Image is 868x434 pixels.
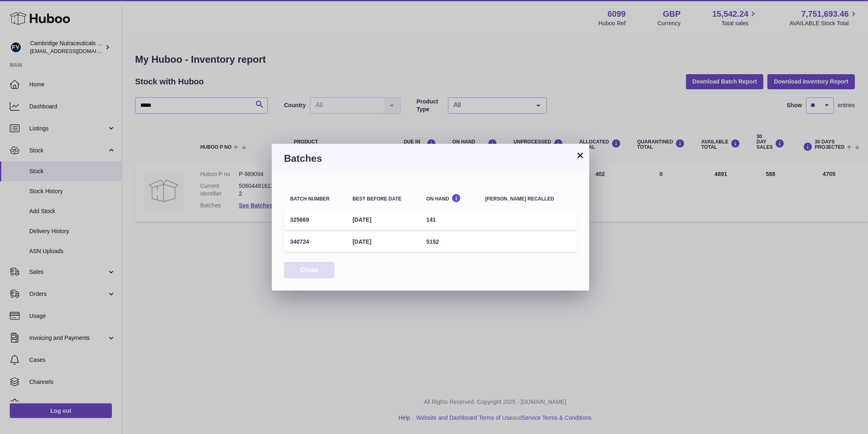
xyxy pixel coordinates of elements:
[284,232,346,252] td: 340724
[426,194,473,201] div: On Hand
[485,196,571,202] div: [PERSON_NAME] recalled
[420,210,479,230] td: 141
[284,262,335,279] button: Close
[346,232,420,252] td: [DATE]
[284,210,346,230] td: 325669
[575,150,585,160] button: ×
[420,232,479,252] td: 5152
[352,196,414,202] div: Best before date
[346,210,420,230] td: [DATE]
[284,152,577,165] h3: Batches
[290,196,340,202] div: Batch number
